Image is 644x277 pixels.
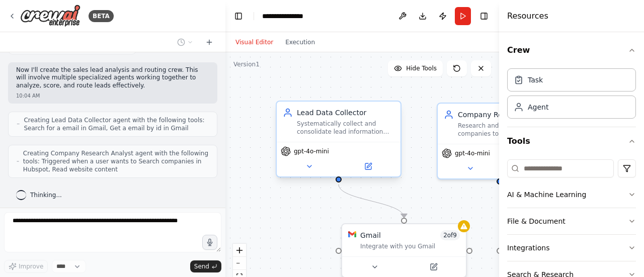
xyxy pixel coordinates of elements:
[233,257,246,270] button: zoom out
[507,127,636,155] button: Tools
[507,10,548,22] h4: Resources
[233,60,260,68] div: Version 1
[507,208,636,234] button: File & Document
[173,36,197,48] button: Switch to previous chat
[458,110,555,120] div: Company Research Analyst
[294,147,329,155] span: gpt-4o-mini
[528,75,543,85] div: Task
[229,36,279,48] button: Visual Editor
[437,103,562,179] div: Company Research AnalystResearch and analyze companies to determine their size, industry classifi...
[20,5,80,27] img: Logo
[201,36,217,48] button: Start a new chat
[507,36,636,64] button: Crew
[202,235,217,250] button: Click to speak your automation idea
[190,260,221,272] button: Send
[297,120,394,136] div: Systematically collect and consolidate lead information from various sources including website fo...
[334,184,409,218] g: Edge from 4d575d20-06c8-46c0-a317-3b9297aefe3b to 9a1cb368-6e10-4098-89d3-d2e88a928b4f
[455,149,490,157] span: gpt-4o-mini
[348,230,356,238] img: Gmail
[16,92,209,100] div: 10:04 AM
[233,244,246,257] button: zoom in
[19,262,43,270] span: Improve
[276,103,401,179] div: Lead Data CollectorSystematically collect and consolidate lead information from various sources i...
[30,191,62,199] span: Thinking...
[16,66,209,90] p: Now I'll create the sales lead analysis and routing crew. This will involve multiple specialized ...
[507,181,636,208] button: AI & Machine Learning
[360,230,381,240] div: Gmail
[406,64,437,72] span: Hide Tools
[231,9,246,23] button: Hide left sidebar
[4,260,48,273] button: Improve
[262,11,312,21] nav: breadcrumb
[405,261,462,273] button: Open in side panel
[279,36,321,48] button: Execution
[23,149,209,173] span: Creating Company Research Analyst agent with the following tools: Triggered when a user wants to ...
[507,235,636,261] button: Integrations
[340,160,396,172] button: Open in side panel
[458,122,555,138] div: Research and analyze companies to determine their size, industry classification, and strategic fi...
[297,108,394,118] div: Lead Data Collector
[194,262,209,270] span: Send
[528,102,548,112] div: Agent
[24,116,209,132] span: Creating Lead Data Collector agent with the following tools: Search for a email in Gmail, Get a e...
[89,10,114,22] div: BETA
[440,230,460,240] span: Number of enabled actions
[477,9,491,23] button: Hide right sidebar
[507,64,636,127] div: Crew
[388,60,443,76] button: Hide Tools
[360,242,460,250] div: Integrate with you Gmail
